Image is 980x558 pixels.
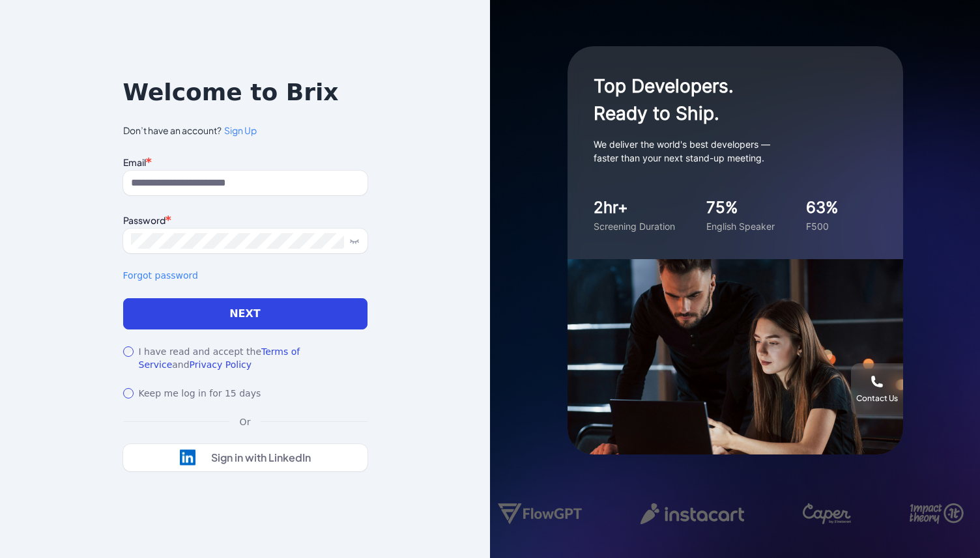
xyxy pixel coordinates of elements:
[851,363,903,415] button: Contact Us
[123,269,367,283] a: Forgot password
[139,387,261,400] label: Keep me log in for 15 days
[806,196,839,219] div: 63%
[222,124,257,137] a: Sign Up
[594,196,675,219] div: 2hr+
[806,219,839,233] div: F500
[594,137,854,165] p: We deliver the world's best developers — faster than your next stand-up meeting.
[139,346,300,370] span: Terms of Service
[123,444,367,471] button: Sign in with LinkedIn
[211,451,311,464] div: Sign in with LinkedIn
[594,219,675,233] div: Screening Duration
[224,124,257,136] span: Sign Up
[229,415,261,428] div: Or
[123,214,166,226] label: Password
[139,345,367,371] label: I have read and accept the and
[706,219,775,233] div: English Speaker
[190,359,252,370] span: Privacy Policy
[123,124,367,137] span: Don’t have an account?
[856,393,898,404] div: Contact Us
[123,156,146,168] label: Email
[594,72,854,127] h1: Top Developers. Ready to Ship.
[706,196,775,219] div: 75%
[123,298,367,329] button: Next
[123,82,339,103] p: Welcome to Brix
